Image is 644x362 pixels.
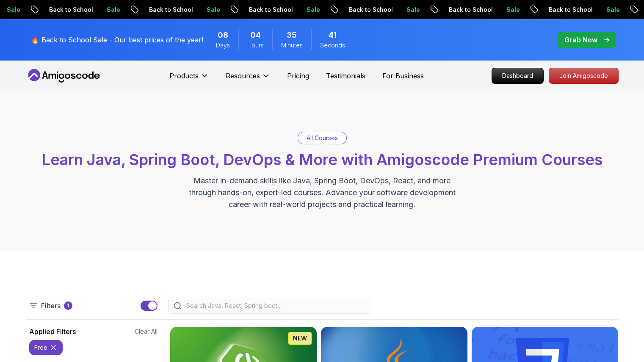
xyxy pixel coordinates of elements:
p: NEW [293,334,307,343]
p: Resources [226,71,260,81]
span: 8 Days [218,29,228,41]
p: Back to School [342,6,400,14]
p: Back to School [542,6,600,14]
p: Sale [300,6,327,14]
p: Back to School [442,6,500,14]
button: Clear All [135,327,158,336]
p: Back to School [142,6,200,14]
p: Back to School [242,6,300,14]
a: Dashboard [492,68,544,84]
p: Master in-demand skills like Java, Spring Boot, DevOps, React, and more through hands-on, expert-... [180,175,464,210]
button: Products [169,71,209,88]
span: Learn Java, Spring Boot, DevOps & More with Amigoscode Premium Courses [41,150,603,169]
p: Products [169,71,199,81]
p: Sale [200,6,227,14]
p: Sale [500,6,527,14]
span: Seconds [320,41,345,50]
p: Filters [41,301,61,311]
a: Testimonials [326,71,365,81]
p: free [34,343,47,352]
span: Minutes [281,41,303,50]
p: Sale [400,6,427,14]
span: 35 Minutes [287,29,297,41]
button: Resources [226,71,270,88]
h2: Applied Filters [29,326,76,337]
span: 4 Hours [250,29,261,41]
a: Pricing [287,71,309,81]
p: Sale [100,6,127,14]
input: Search Java, React, Spring boot ... [185,301,366,310]
button: free [29,340,63,355]
span: Hours [247,41,264,50]
a: For Business [382,71,424,81]
p: Join Amigoscode [549,68,618,83]
p: All Courses [307,134,338,142]
p: 1 [67,302,69,309]
p: Grab Now [564,35,597,45]
a: Join Amigoscode [549,68,619,84]
span: 41 Seconds [329,29,337,41]
span: Days [216,41,230,50]
p: 🔥 Back to School Sale - Our best prices of the year! [31,35,203,45]
p: Sale [600,6,627,14]
p: Back to School [42,6,100,14]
